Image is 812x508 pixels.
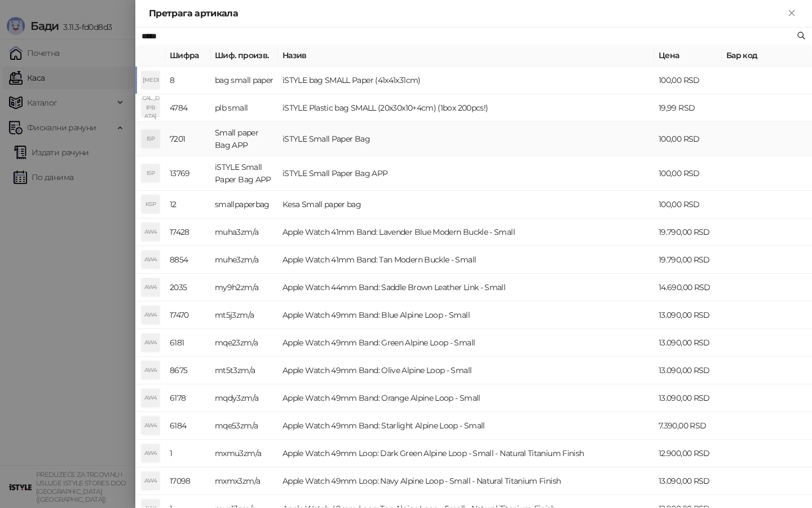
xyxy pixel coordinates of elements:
[278,440,654,467] td: Apple Watch 49mm Loop: Dark Green Alpine Loop - Small - Natural Titanium Finish
[210,357,278,384] td: mt5t3zm/a
[165,467,210,495] td: 17098
[165,329,210,357] td: 6181
[210,384,278,412] td: mqdy3zm/a
[142,99,160,117] div: IPB
[278,274,654,301] td: Apple Watch 44mm Band: Saddle Brown Leather Link - Small
[210,67,278,94] td: bag small paper
[142,130,160,148] div: ISP
[210,274,278,301] td: my9h2zm/a
[165,440,210,467] td: 1
[278,301,654,329] td: Apple Watch 49mm Band: Blue Alpine Loop - Small
[278,122,654,156] td: iSTYLE Small Paper Bag
[278,329,654,357] td: Apple Watch 49mm Band: Green Alpine Loop - Small
[142,251,160,269] div: AW4
[278,191,654,218] td: Kesa Small paper bag
[165,274,210,301] td: 2035
[785,7,798,20] button: Close
[654,329,722,357] td: 13.090,00 RSD
[654,191,722,218] td: 100,00 RSD
[210,412,278,440] td: mqe53zm/a
[654,440,722,467] td: 12.900,00 RSD
[142,306,160,324] div: AW4
[165,191,210,218] td: 12
[165,412,210,440] td: 6184
[210,191,278,218] td: smallpaperbag
[210,246,278,274] td: muhe3zm/a
[654,218,722,246] td: 19.790,00 RSD
[210,440,278,467] td: mxmu3zm/a
[654,156,722,191] td: 100,00 RSD
[142,472,160,490] div: AW4
[654,384,722,412] td: 13.090,00 RSD
[142,164,160,182] div: ISP
[165,45,210,67] th: Шифра
[165,246,210,274] td: 8854
[165,301,210,329] td: 17470
[654,246,722,274] td: 19.790,00 RSD
[654,45,722,67] th: Цена
[654,412,722,440] td: 7.390,00 RSD
[210,467,278,495] td: mxmx3zm/a
[654,467,722,495] td: 13.090,00 RSD
[210,218,278,246] td: muha3zm/a
[142,444,160,462] div: AW4
[654,94,722,122] td: 19,99 RSD
[278,412,654,440] td: Apple Watch 49mm Band: Starlight Alpine Loop - Small
[278,246,654,274] td: Apple Watch 41mm Band: Tan Modern Buckle - Small
[210,122,278,156] td: Small paper Bag APP
[278,467,654,495] td: Apple Watch 49mm Loop: Navy Alpine Loop - Small - Natural Titanium Finish
[654,357,722,384] td: 13.090,00 RSD
[165,67,210,94] td: 8
[165,357,210,384] td: 8675
[149,7,785,20] div: Претрага артикала
[654,67,722,94] td: 100,00 RSD
[654,274,722,301] td: 14.690,00 RSD
[142,334,160,352] div: AW4
[654,301,722,329] td: 13.090,00 RSD
[142,278,160,296] div: AW4
[278,156,654,191] td: iSTYLE Small Paper Bag APP
[165,156,210,191] td: 13769
[142,417,160,435] div: AW4
[210,156,278,191] td: iSTYLE Small Paper Bag APP
[278,67,654,94] td: iSTYLE bag SMALL Paper (41x41x31cm)
[210,301,278,329] td: mt5j3zm/a
[165,218,210,246] td: 17428
[165,94,210,122] td: 4784
[210,94,278,122] td: plb small
[210,45,278,67] th: Шиф. произв.
[142,361,160,379] div: AW4
[722,45,812,67] th: Бар код
[165,384,210,412] td: 6178
[142,71,160,89] div: [MEDICAL_DATA]
[142,389,160,407] div: AW4
[278,94,654,122] td: iSTYLE Plastic bag SMALL (20x30x10+4cm) (1box 200pcs!)
[278,45,654,67] th: Назив
[278,357,654,384] td: Apple Watch 49mm Band: Olive Alpine Loop - Small
[278,384,654,412] td: Apple Watch 49mm Band: Orange Alpine Loop - Small
[142,195,160,213] div: KSP
[165,122,210,156] td: 7201
[210,329,278,357] td: mqe23zm/a
[654,122,722,156] td: 100,00 RSD
[142,223,160,241] div: AW4
[278,218,654,246] td: Apple Watch 41mm Band: Lavender Blue Modern Buckle - Small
